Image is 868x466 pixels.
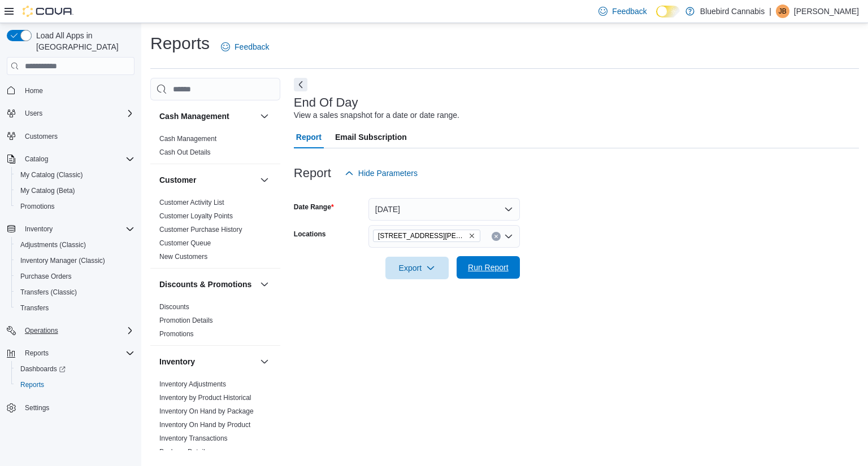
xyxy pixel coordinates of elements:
span: My Catalog (Classic) [20,170,83,179]
button: Inventory [159,356,255,367]
button: Next [294,78,307,91]
button: Home [2,82,139,98]
a: Inventory Adjustments [159,380,226,388]
span: Inventory [25,225,53,234]
span: Load All Apps in [GEOGRAPHIC_DATA] [32,30,134,52]
span: My Catalog (Classic) [16,168,134,182]
h3: Cash Management [159,111,229,122]
button: Inventory Manager (Classic) [11,253,139,269]
h3: Inventory [159,356,195,367]
a: Inventory Manager (Classic) [16,254,110,267]
span: Inventory Manager (Classic) [20,256,105,265]
button: Discounts & Promotions [159,279,255,290]
span: Promotions [16,200,134,213]
span: Customer Activity List [159,198,224,207]
p: | [769,5,771,18]
button: Settings [2,399,139,416]
span: 1356 Clyde Ave. [373,230,480,242]
label: Date Range [294,203,334,212]
span: Inventory Adjustments [159,380,226,389]
span: Dashboards [20,364,66,373]
a: Inventory Transactions [159,434,228,442]
span: Purchase Orders [20,272,72,281]
button: Catalog [2,151,139,167]
span: Cash Out Details [159,148,211,157]
a: Settings [20,401,54,415]
button: Operations [2,323,139,338]
span: Adjustments (Classic) [20,240,86,249]
span: Customer Loyalty Points [159,212,233,221]
span: Hide Parameters [358,168,418,179]
a: Customer Queue [159,239,211,247]
span: Purchase Orders [16,270,134,283]
button: Reports [2,345,139,361]
a: Package Details [159,448,209,456]
button: Hide Parameters [340,162,422,184]
span: Operations [20,324,134,337]
a: Purchase Orders [16,270,76,283]
span: Feedback [235,41,269,52]
span: Transfers (Classic) [16,285,134,299]
a: Customers [20,130,62,143]
button: Discounts & Promotions [258,278,271,291]
span: Customer Purchase History [159,225,242,234]
span: Settings [25,403,49,412]
span: My Catalog (Beta) [16,184,134,197]
span: Inventory by Product Historical [159,393,251,402]
a: Customer Activity List [159,199,224,206]
span: Discounts [159,302,189,311]
button: Reports [20,346,53,360]
span: Inventory On Hand by Product [159,420,250,429]
a: Customer Loyalty Points [159,212,233,220]
button: Transfers (Classic) [11,284,139,300]
span: Reports [20,380,44,389]
span: Promotion Details [159,316,213,325]
span: Customers [25,132,58,141]
div: View a sales snapshot for a date or date range. [294,109,459,121]
span: Inventory Manager (Classic) [16,254,134,267]
a: My Catalog (Classic) [16,168,88,182]
h3: Discounts & Promotions [159,279,251,290]
input: Dark Mode [656,6,680,17]
span: Inventory On Hand by Package [159,407,254,416]
span: Package Details [159,447,209,456]
span: Dashboards [16,362,134,376]
a: Discounts [159,303,189,311]
button: Open list of options [504,232,513,241]
button: Inventory [258,355,271,368]
a: Promotions [16,200,59,213]
h3: End Of Day [294,96,358,109]
a: Cash Out Details [159,148,211,156]
span: Transfers (Classic) [20,288,77,297]
span: Transfers [20,304,49,313]
a: Feedback [216,36,274,58]
span: Catalog [20,152,134,166]
span: [STREET_ADDRESS][PERSON_NAME] [378,230,466,241]
span: Inventory [20,222,134,236]
span: Customer Queue [159,239,211,248]
span: Settings [20,401,134,415]
a: Cash Management [159,135,216,143]
span: Report [296,126,322,148]
span: Transfers [16,301,134,315]
button: Inventory [20,222,57,236]
button: Run Report [457,256,520,279]
button: Customer [258,173,271,187]
span: Cash Management [159,134,216,143]
span: Email Subscription [335,126,407,148]
a: Reports [16,378,49,392]
h3: Report [294,166,331,180]
span: Inventory Transactions [159,434,228,443]
a: Customer Purchase History [159,226,242,234]
span: Reports [16,378,134,392]
a: Dashboards [16,362,70,376]
h1: Reports [150,32,210,55]
button: Remove 1356 Clyde Ave. from selection in this group [468,232,475,239]
span: Home [25,86,43,95]
button: Purchase Orders [11,269,139,284]
label: Locations [294,230,326,239]
a: Dashboards [11,361,139,377]
button: My Catalog (Beta) [11,183,139,199]
span: Home [20,83,134,97]
a: Home [20,84,47,98]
